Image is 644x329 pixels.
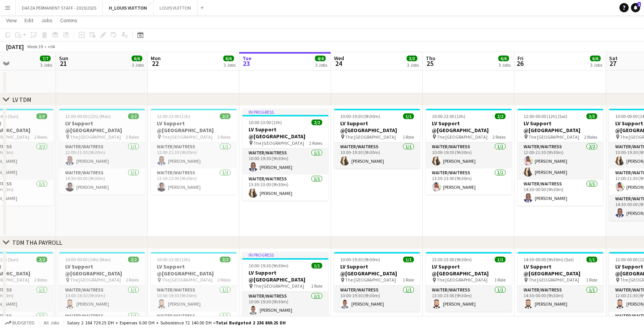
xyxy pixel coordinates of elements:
[12,239,62,246] div: TDM THA PAYROLL
[60,17,77,24] span: Comms
[12,96,31,103] div: LV TDM
[12,320,35,326] span: Budgeted
[38,15,56,25] a: Jobs
[25,44,44,49] span: Week 39
[57,15,81,25] a: Comms
[103,0,153,15] button: H_LOUIS VUITTON
[6,17,17,24] span: View
[67,320,286,326] div: Salary 2 164 729.25 DH + Expenses 0.00 DH + Subsistence 72 140.00 DH =
[4,319,36,327] button: Budgeted
[21,15,36,25] a: Edit
[216,320,286,326] span: Total Budgeted 2 236 869.25 DH
[42,320,61,326] span: All jobs
[6,43,24,51] div: [DATE]
[3,15,20,25] a: View
[631,3,640,12] a: 1
[48,44,55,49] div: +04
[153,0,198,15] button: LOUIS VUITTON
[16,0,103,15] button: DAFZA PERMANENT STAFF - 2019/2025
[41,17,53,24] span: Jobs
[25,17,33,24] span: Edit
[637,2,641,7] span: 1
